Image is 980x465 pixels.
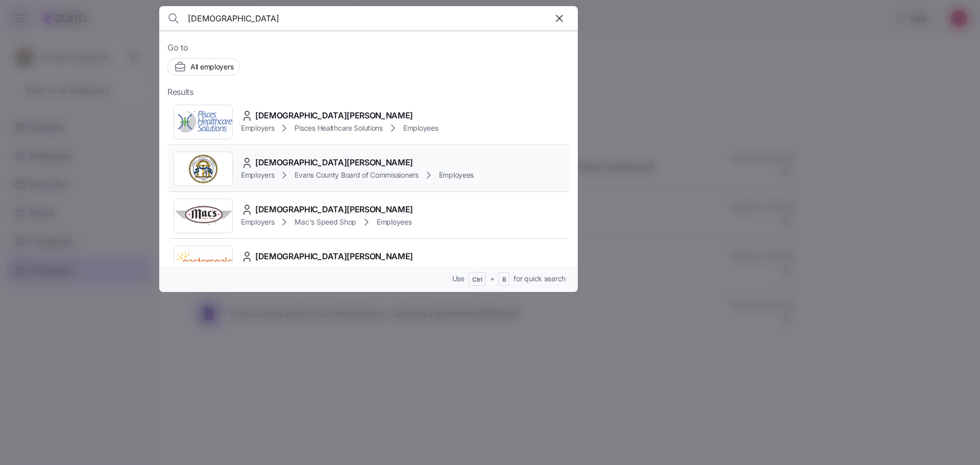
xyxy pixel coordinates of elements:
button: All employers [167,58,240,76]
img: Employer logo [174,155,232,183]
span: [DEMOGRAPHIC_DATA][PERSON_NAME] [255,250,413,263]
span: B [502,276,506,284]
span: Employees [377,217,411,227]
span: Employers [241,170,274,180]
span: Employers [241,123,274,133]
span: [DEMOGRAPHIC_DATA][PERSON_NAME] [255,203,413,216]
img: Employer logo [174,249,232,277]
span: + [490,274,495,284]
img: Employer logo [174,108,232,136]
span: [DEMOGRAPHIC_DATA][PERSON_NAME] [255,156,413,169]
span: Employees [403,123,438,133]
span: Go to [167,41,570,54]
span: Use [452,274,464,284]
span: All employers [190,62,233,72]
span: Employees [439,170,474,180]
span: Mac's Speed Shop [295,217,356,227]
span: [DEMOGRAPHIC_DATA][PERSON_NAME] [255,109,413,122]
img: Employer logo [174,202,232,230]
span: Results [167,86,193,99]
span: Employers [241,217,274,227]
span: Pisces Healthcare Solutions [295,123,382,133]
span: Evans County Board of Commissioners [295,170,418,180]
span: for quick search [513,274,566,284]
span: Ctrl [472,276,482,284]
